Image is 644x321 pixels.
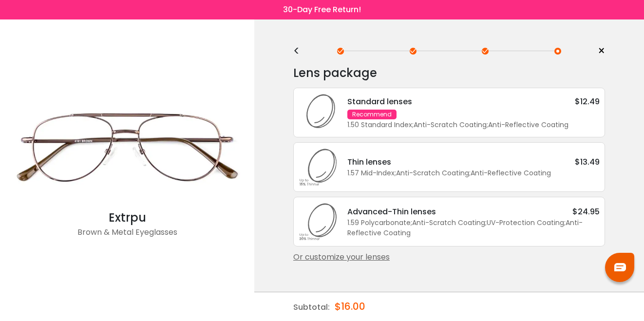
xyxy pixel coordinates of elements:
div: Standard lenses [347,95,412,108]
div: Thin lenses [347,156,391,168]
span: ; [485,218,487,227]
span: ; [469,168,471,178]
div: $16.00 [335,292,365,321]
span: ; [395,168,396,178]
span: × [598,44,605,58]
a: × [590,44,605,58]
div: Extrpu [5,209,249,227]
div: 1.59 Polycarbonate Anti-Scratch Coating UV-Protection Coating Anti-Reflective Coating [347,218,600,238]
img: chat [614,263,626,271]
span: ; [411,218,412,227]
span: ; [487,120,488,130]
div: $13.49 [575,156,600,168]
div: Recommend [347,110,397,119]
img: Brown Extrpu - Metal Eyeglasses [5,87,249,209]
span: ; [412,120,414,130]
span: ; [564,218,566,227]
div: Lens package [293,63,605,83]
div: < [293,47,308,55]
div: Brown & Metal Eyeglasses [5,227,249,246]
div: Advanced-Thin lenses [347,206,436,218]
div: $12.49 [575,95,600,108]
div: Or customize your lenses [293,251,605,263]
div: $24.95 [572,206,600,218]
div: 1.50 Standard Index Anti-Scratch Coating Anti-Reflective Coating [347,120,600,130]
div: 1.57 Mid-Index Anti-Scratch Coating Anti-Reflective Coating [347,168,600,178]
